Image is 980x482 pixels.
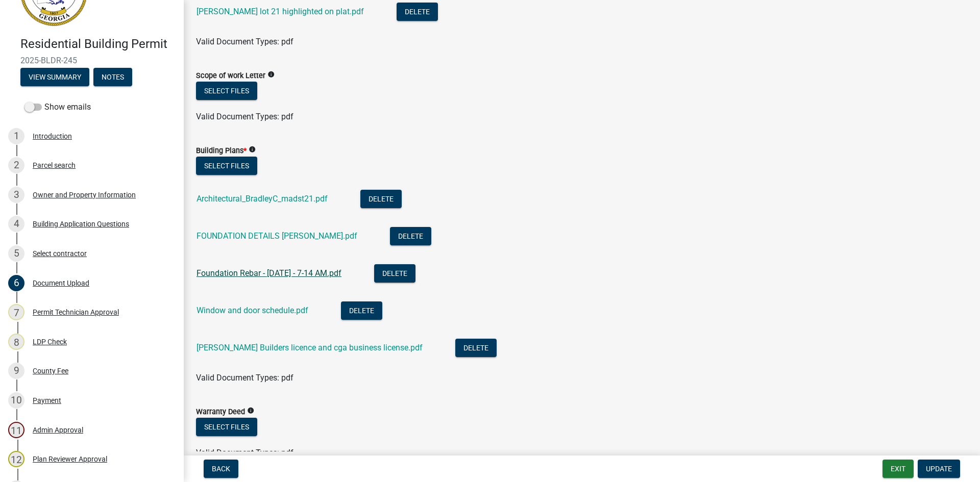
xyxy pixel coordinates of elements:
button: Delete [455,339,497,357]
div: Select contractor [33,250,87,257]
button: Exit [883,460,914,478]
div: 9 [8,363,24,379]
div: 3 [8,187,24,203]
i: info [267,71,275,78]
div: Admin Approval [33,426,83,434]
wm-modal-confirm: Delete Document [341,307,382,316]
button: Delete [397,3,438,21]
div: 1 [8,128,24,144]
wm-modal-confirm: Delete Document [374,269,415,279]
span: Valid Document Types: pdf [196,112,293,121]
wm-modal-confirm: Delete Document [360,195,402,205]
button: Notes [93,68,132,86]
h4: Residential Building Permit [20,37,176,52]
button: Select files [196,82,257,100]
button: View Summary [20,68,89,86]
wm-modal-confirm: Notes [93,73,132,82]
div: Building Application Questions [33,220,129,227]
div: 6 [8,275,24,291]
label: Warranty Deed [196,409,245,416]
a: [PERSON_NAME] lot 21 highlighted on plat.pdf [197,7,364,16]
div: 11 [8,422,24,438]
button: Delete [374,264,415,283]
button: Update [918,460,960,478]
div: 7 [8,304,24,320]
button: Delete [360,190,402,208]
wm-modal-confirm: Delete Document [390,232,431,242]
div: County Fee [33,367,68,374]
i: info [249,146,256,153]
i: info [247,407,254,414]
div: Document Upload [33,280,89,287]
div: Parcel search [33,162,76,169]
wm-modal-confirm: Summary [20,73,89,82]
div: Owner and Property Information [33,191,136,198]
span: Valid Document Types: pdf [196,373,293,383]
span: Valid Document Types: pdf [196,448,293,458]
div: 8 [8,334,24,350]
div: 4 [8,216,24,232]
wm-modal-confirm: Delete Document [397,8,438,17]
span: Valid Document Types: pdf [196,37,293,46]
button: Select files [196,418,257,436]
a: FOUNDATION DETAILS [PERSON_NAME].pdf [197,231,357,241]
div: 10 [8,392,24,409]
span: Update [926,465,952,473]
div: 5 [8,245,24,262]
div: Permit Technician Approval [33,309,119,316]
span: Back [212,465,230,473]
div: LDP Check [33,338,67,345]
a: [PERSON_NAME] Builders licence and cga business license.pdf [197,343,423,352]
div: 12 [8,451,24,467]
a: Window and door schedule.pdf [197,306,308,315]
a: Foundation Rebar - [DATE] - 7-14 AM.pdf [197,268,341,278]
button: Back [204,460,238,478]
button: Delete [341,301,382,320]
wm-modal-confirm: Delete Document [455,344,497,353]
label: Show emails [24,101,91,113]
div: Payment [33,397,61,404]
label: Building Plans [196,147,247,155]
label: Scope of work Letter [196,72,265,80]
div: 2 [8,157,24,173]
div: Introduction [33,133,72,140]
button: Select files [196,157,257,175]
a: Architectural_BradleyC_madst21.pdf [197,194,328,204]
button: Delete [390,227,431,245]
div: Plan Reviewer Approval [33,455,107,463]
span: 2025-BLDR-245 [20,56,163,65]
